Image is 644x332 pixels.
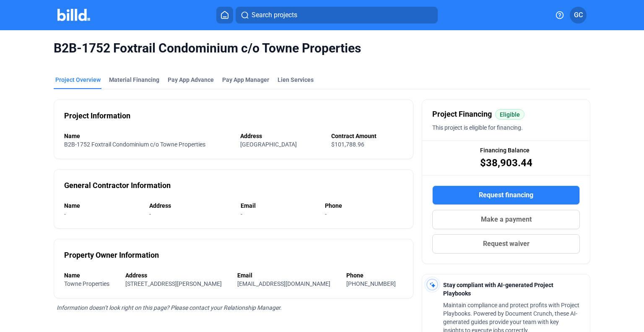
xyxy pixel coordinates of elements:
div: Name [64,201,141,210]
span: - [241,211,242,217]
div: Address [240,132,323,140]
div: Name [64,132,232,140]
button: Make a payment [432,210,580,229]
div: Phone [325,201,403,210]
div: Pay App Advance [168,76,214,84]
span: [STREET_ADDRESS][PERSON_NAME] [125,280,222,287]
span: Make a payment [481,214,532,225]
div: Property Owner Information [64,249,159,261]
span: - [325,211,327,217]
span: Information doesn’t look right on this page? Please contact your Relationship Manager. [57,304,282,311]
div: Project Overview [55,76,101,84]
div: Address [149,201,232,210]
span: B2B-1752 Foxtrail Condominium c/o Towne Properties [64,141,205,148]
button: GC [570,7,587,24]
span: - [64,211,66,217]
div: Address [125,271,229,280]
span: GC [574,10,583,20]
span: [EMAIL_ADDRESS][DOMAIN_NAME] [237,280,330,287]
span: [PHONE_NUMBER] [346,280,396,287]
span: Financing Balance [480,146,530,154]
span: B2B-1752 Foxtrail Condominium c/o Towne Properties [54,40,590,56]
div: Project Information [64,110,130,122]
img: Billd Company Logo [57,9,91,21]
span: [GEOGRAPHIC_DATA] [240,141,297,148]
span: Search projects [252,10,297,20]
span: $38,903.44 [480,156,532,170]
button: Request waiver [432,234,580,254]
div: Email [237,271,338,280]
span: $101,788.96 [331,141,364,148]
div: Email [241,201,317,210]
div: Name [64,271,117,280]
span: This project is eligible for financing. [432,124,523,131]
span: Pay App Manager [222,76,269,84]
span: Project Financing [432,108,492,120]
div: Phone [346,271,403,280]
mat-chip: Eligible [495,109,525,120]
div: Contract Amount [331,132,403,140]
span: Towne Properties [64,280,109,287]
div: General Contractor Information [64,180,171,191]
div: Lien Services [278,76,314,84]
span: Request financing [479,190,533,200]
button: Search projects [236,7,438,24]
span: Request waiver [483,239,530,249]
button: Request financing [432,186,580,205]
div: Material Financing [109,76,159,84]
span: - [149,211,151,217]
span: Stay compliant with AI-generated Project Playbooks [443,282,553,297]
